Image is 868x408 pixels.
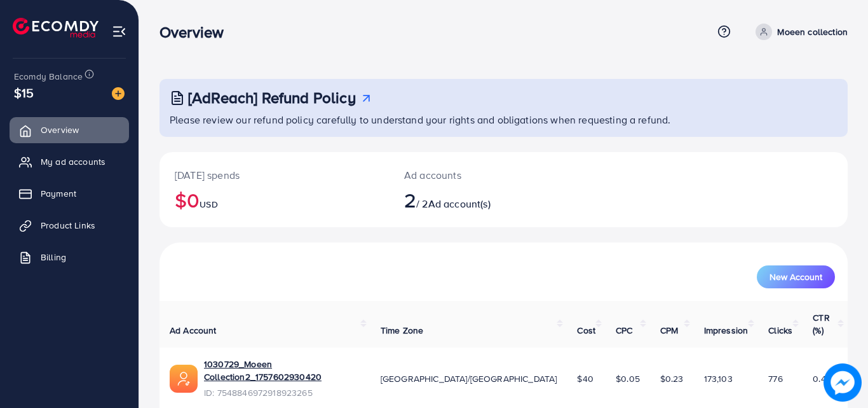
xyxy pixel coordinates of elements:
[13,18,98,38] img: logo
[404,185,416,215] span: 2
[14,83,34,102] span: $15
[704,372,733,385] span: 173,103
[159,23,234,41] h3: Overview
[170,324,217,337] span: Ad Account
[10,117,129,143] a: Overview
[768,324,792,337] span: Clicks
[381,324,423,337] span: Time Zone
[381,372,557,385] span: [GEOGRAPHIC_DATA]/[GEOGRAPHIC_DATA]
[10,181,129,206] a: Payment
[112,87,125,100] img: image
[41,187,76,200] span: Payment
[577,372,593,385] span: $40
[660,324,678,337] span: CPM
[813,311,829,337] span: CTR (%)
[824,363,862,402] img: image
[404,188,546,212] h2: / 2
[41,155,105,168] span: My ad accounts
[175,188,374,212] h2: $0
[777,24,848,39] p: Moeen collection
[616,372,640,385] span: $0.05
[204,386,360,399] span: ID: 7548846972918923265
[768,372,782,385] span: 776
[757,265,835,288] button: New Account
[188,88,356,107] h3: [AdReach] Refund Policy
[170,112,840,127] p: Please review our refund policy carefully to understand your rights and obligations when requesti...
[200,198,217,211] span: USD
[704,324,749,337] span: Impression
[41,219,95,232] span: Product Links
[14,70,83,83] span: Ecomdy Balance
[770,272,822,281] span: New Account
[175,167,374,183] p: [DATE] spends
[428,197,491,211] span: Ad account(s)
[577,324,595,337] span: Cost
[10,213,129,238] a: Product Links
[41,251,66,264] span: Billing
[170,365,198,393] img: ic-ads-acc.e4c84228.svg
[813,372,831,385] span: 0.45
[10,149,129,174] a: My ad accounts
[660,372,684,385] span: $0.23
[112,24,126,39] img: menu
[616,324,632,337] span: CPC
[204,358,360,384] a: 1030729_Moeen Collection2_1757602930420
[750,24,848,40] a: Moeen collection
[10,244,129,270] a: Billing
[41,123,79,136] span: Overview
[404,167,546,183] p: Ad accounts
